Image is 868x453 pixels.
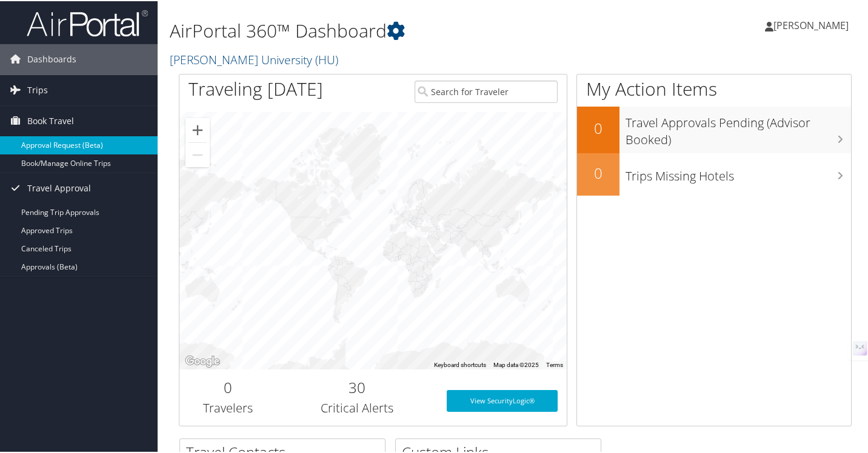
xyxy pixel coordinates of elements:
[27,43,76,73] span: Dashboards
[546,360,563,367] a: Terms (opens in new tab)
[27,8,148,36] img: airportal-logo.png
[182,352,222,368] img: Google
[285,376,429,397] h2: 30
[626,160,851,184] h3: Trips Missing Hotels
[170,17,630,42] h1: AirPortal 360™ Dashboard
[626,107,851,147] h3: Travel Approvals Pending (Advisor Booked)
[189,376,267,397] h2: 0
[182,352,222,368] a: Open this area in Google Maps (opens a new window)
[27,172,91,202] span: Travel Approval
[765,6,861,42] a: [PERSON_NAME]
[185,142,210,166] button: Zoom out
[493,360,539,367] span: Map data ©2025
[185,117,210,141] button: Zoom in
[577,105,851,152] a: 0Travel Approvals Pending (Advisor Booked)
[447,389,558,411] a: View SecurityLogic®
[577,75,851,101] h1: My Action Items
[27,105,74,135] span: Book Travel
[773,18,849,31] span: [PERSON_NAME]
[27,74,48,104] span: Trips
[285,398,429,415] h3: Critical Alerts
[189,398,267,415] h3: Travelers
[577,152,851,194] a: 0Trips Missing Hotels
[415,79,558,102] input: Search for Traveler
[170,50,341,67] a: [PERSON_NAME] University (HU)
[189,75,323,101] h1: Traveling [DATE]
[577,162,619,182] h2: 0
[577,117,619,137] h2: 0
[434,360,486,368] button: Keyboard shortcuts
